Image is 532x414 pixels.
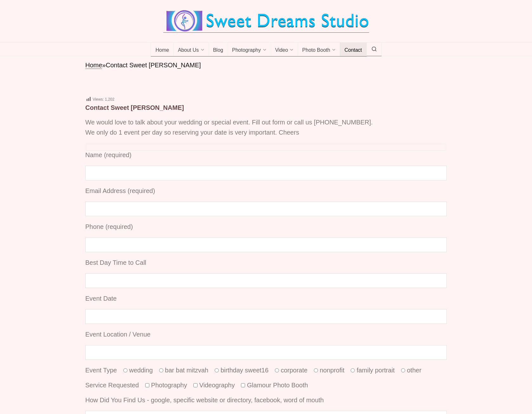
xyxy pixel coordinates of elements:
[232,47,261,54] span: Photography
[318,367,344,374] span: nonprofit
[245,382,308,389] span: Glamour Photo Booth
[85,151,447,159] p: Name (required)
[85,62,102,69] a: Home
[85,103,447,112] h1: Contact Sweet [PERSON_NAME]
[163,367,208,374] span: bar bat mitzvah
[298,43,340,57] a: Photo Booth
[85,117,447,137] p: We would love to talk about your wedding or special event. Fill out form or call us [PHONE_NUMBER...
[85,396,447,404] p: How Did You Find Us - google, specific website or directory, facebook, word of mouth
[163,10,369,32] img: Best Wedding Event Photography Photo Booth Videography NJ NY
[106,62,201,69] span: Contact Sweet [PERSON_NAME]
[85,61,447,70] nav: breadcrumbs
[85,187,447,195] p: Email Address (required)
[405,367,421,374] span: other
[209,43,228,57] a: Blog
[178,47,199,54] span: About Us
[105,97,114,102] span: 1,202
[149,382,187,389] span: Photography
[213,47,223,54] span: Blog
[173,43,209,57] a: About Us
[85,294,447,303] p: Event Date
[85,330,447,339] p: Event Location / Venue
[228,43,271,57] a: Photography
[302,47,330,54] span: Photo Booth
[340,43,367,57] a: Contact
[344,47,362,54] span: Contact
[151,43,174,57] a: Home
[271,43,298,57] a: Video
[279,367,308,374] span: corporate
[155,47,169,54] span: Home
[102,62,106,69] span: »
[93,97,104,102] span: Views:
[127,367,153,374] span: wedding
[355,367,395,374] span: family portrait
[85,366,447,375] p: Event Type
[85,223,447,231] p: Phone (required)
[198,382,235,389] span: Videography
[219,367,269,374] span: birthday sweet16
[85,258,447,267] p: Best Day Time to Call
[85,381,447,390] p: Service Requested
[275,47,288,54] span: Video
